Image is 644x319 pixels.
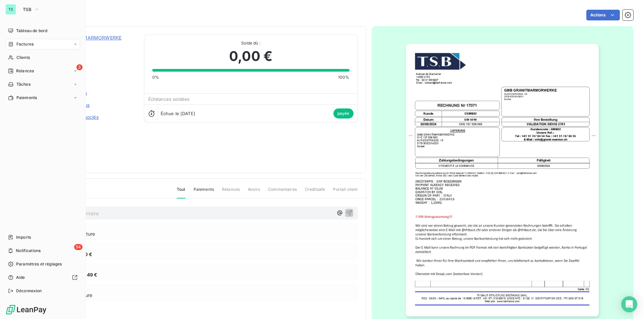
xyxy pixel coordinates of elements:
span: 0,00 € [229,46,272,66]
span: Déconnexion [16,288,42,294]
span: 3 [76,64,83,70]
span: Commentaires [268,186,297,198]
a: Tableau de bord [5,25,80,36]
a: GMB GRANITMARMORWERKE [53,35,121,41]
span: Paiements [194,186,214,198]
span: Relances [16,68,34,74]
span: Clients [16,55,30,61]
span: Imports [16,234,31,240]
a: Aide [5,272,80,283]
span: 314,49 € [77,271,97,278]
span: Factures [16,41,34,47]
span: Creditsafe [305,186,325,198]
span: Paramètres et réglages [16,261,62,267]
button: Actions [586,10,620,20]
span: 0% [152,74,159,80]
span: payée [333,108,354,118]
span: Paiements [16,95,37,101]
img: invoice_thumbnail [406,44,599,316]
a: Tâches [5,79,80,90]
a: Imports [5,232,80,243]
span: 54 [74,244,83,250]
div: TS [5,4,16,15]
div: Open Intercom Messenger [621,296,637,312]
a: Paiements [5,92,80,103]
a: 3Relances [5,66,80,76]
span: Notifications [16,248,41,254]
span: Solde dû : [152,40,350,46]
img: Logo LeanPay [5,304,47,315]
span: 100% [338,74,350,80]
span: Relances [222,186,240,198]
span: Aide [16,274,25,281]
a: Clients [5,52,80,63]
span: TSB [23,7,32,12]
span: Échue le [DATE] [161,111,195,116]
span: CGMB02 [53,43,136,48]
a: Paramètres et réglages [5,259,80,269]
span: Tableau de bord [16,28,47,34]
span: Tout [177,186,185,198]
span: 5,00 € [77,251,92,258]
a: Factures [5,39,80,50]
span: Avoirs [248,186,260,198]
span: Portail client [333,186,358,198]
span: Échéances soldées [148,96,190,102]
span: Tâches [16,81,31,87]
